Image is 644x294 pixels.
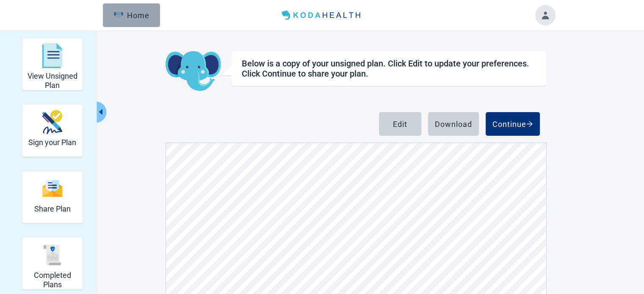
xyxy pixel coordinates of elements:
[486,112,540,136] button: Continue arrow-right
[113,11,124,19] img: Elephant
[42,179,63,198] img: Share Plan
[22,104,83,157] div: Sign your Plan
[526,121,533,127] span: arrow-right
[22,237,83,290] div: Completed Plans
[435,120,472,128] div: Download
[535,5,556,25] button: Toggle account menu
[492,120,533,128] div: Continue
[379,112,421,136] button: Edit
[96,102,107,123] button: Collapse menu
[97,108,105,116] span: caret-left
[25,271,79,289] h2: Completed Plans
[242,58,536,79] div: Below is a copy of your unsigned plan. Click Edit to update your preferences. Click Continue to s...
[22,170,83,223] div: Share Plan
[42,43,63,69] img: View Unsigned Plan
[428,112,479,136] button: Download
[393,120,407,128] div: Edit
[103,3,160,27] button: ElephantHome
[34,204,71,214] h2: Share Plan
[42,245,63,265] img: Completed Plans
[22,38,83,91] div: View Unsigned Plan
[278,8,365,22] img: Koda Health
[25,71,79,90] h2: View Unsigned Plan
[42,110,63,134] img: Sign your Plan
[113,11,150,19] div: Home
[166,51,221,92] img: Koda Elephant
[28,138,76,147] h2: Sign your Plan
